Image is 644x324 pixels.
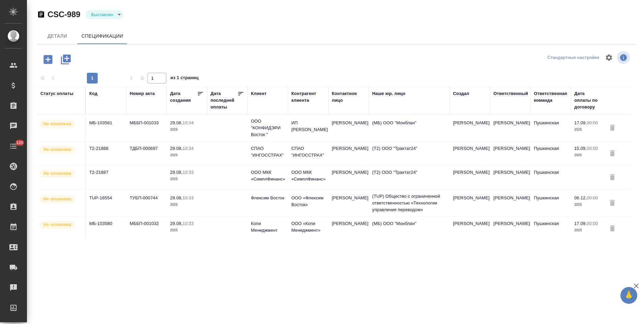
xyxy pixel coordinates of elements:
[574,201,608,208] p: 2025
[130,90,155,97] div: Номер акта
[43,121,71,127] p: Не оплачена
[587,146,598,151] p: 00:00
[43,146,71,153] p: Не оплачена
[170,227,204,234] p: 2025
[291,220,325,234] p: ООО «Копи Менеджмент»
[450,217,490,240] td: [PERSON_NAME]
[291,169,325,183] p: ООО МКК «СимплФинанс»
[183,120,194,125] p: 10:34
[620,287,637,304] button: 🙏
[369,190,450,217] td: (TUP) Общество с ограниченной ответственностью «Технологии управления переводом»
[328,166,369,189] td: [PERSON_NAME]
[450,142,490,165] td: [PERSON_NAME]
[490,116,530,140] td: [PERSON_NAME]
[574,146,587,151] p: 15.09,
[251,145,285,159] p: СПАО "ИНГОССТРАХ"
[86,142,126,165] td: Т2-21888
[43,196,71,202] p: Не оплачена
[328,191,369,215] td: [PERSON_NAME]
[574,221,587,226] p: 17.09,
[623,288,635,302] span: 🙏
[530,166,571,189] td: Пушкинская
[369,217,450,240] td: (МБ) ООО "Монблан"
[490,191,530,215] td: [PERSON_NAME]
[369,166,450,189] td: (Т2) ООО "Трактат24"
[86,10,123,19] div: Выставлен
[328,116,369,140] td: [PERSON_NAME]
[170,201,204,208] p: 2025
[170,176,204,183] p: 2025
[126,116,167,140] td: МББП-001033
[530,116,571,140] td: Пушкинская
[450,166,490,189] td: [PERSON_NAME]
[170,90,197,104] div: Дата создания
[546,53,601,63] div: split button
[328,217,369,240] td: [PERSON_NAME]
[183,170,194,175] p: 10:33
[37,10,45,19] button: Скопировать ссылку
[332,90,365,104] div: Контактное лицо
[89,90,97,97] div: Код
[617,51,631,64] span: Посмотреть информацию
[530,142,571,165] td: Пушкинская
[170,126,204,133] p: 2025
[450,191,490,215] td: [PERSON_NAME]
[170,120,183,125] p: 29.08,
[39,50,57,69] button: Создать новые спецификации
[574,195,587,200] p: 06.12,
[251,195,285,201] p: Флексим Восток
[89,12,115,18] button: Выставлен
[251,90,266,97] div: Клиент
[490,166,530,189] td: [PERSON_NAME]
[43,221,71,228] p: Не оплачена
[587,195,598,200] p: 00:00
[574,227,608,234] p: 2025
[587,120,598,125] p: 00:00
[490,217,530,240] td: [PERSON_NAME]
[82,32,123,40] span: Спецификации
[534,90,568,104] div: Ответственная команда
[328,142,369,165] td: [PERSON_NAME]
[126,191,167,215] td: ТУБП-000744
[450,116,490,140] td: [PERSON_NAME]
[43,170,71,177] p: Не оплачена
[170,152,204,159] p: 2025
[601,50,617,66] span: Настроить таблицу
[587,221,598,226] p: 00:00
[291,90,325,104] div: Контрагент клиента
[490,142,530,165] td: [PERSON_NAME]
[2,138,25,155] a: 120
[183,221,194,226] p: 10:33
[369,116,450,140] td: (МБ) ООО "Монблан"
[574,120,587,125] p: 17.09,
[251,220,285,234] p: Копи Менеджмент
[170,74,199,84] span: из 1 страниц
[530,217,571,240] td: Пушкинская
[170,146,183,151] p: 29.08,
[170,195,183,200] p: 29.08,
[183,146,194,151] p: 10:34
[86,166,126,189] td: Т2-21887
[291,195,325,208] p: ООО «Флексим Восток»
[40,90,73,97] div: Статус оплаты
[86,116,126,140] td: МБ-103581
[493,90,528,97] div: Ответственный
[574,126,608,133] p: 2025
[251,118,285,138] p: ООО "КОНФИДЭРИ Восток "
[47,10,80,19] a: CSC-989
[170,170,183,175] p: 29.08,
[251,169,285,183] p: ООО МКК «СимплФинанс»
[56,50,76,69] button: Добавить существующую
[211,90,237,110] div: Дата последней оплаты
[291,145,325,159] p: СПАО "ИНГОССТРАХ"
[41,32,73,40] span: Детали
[170,221,183,226] p: 29.08,
[574,90,601,110] div: Дата оплаты по договору
[126,217,167,240] td: МББП-001032
[291,120,325,133] p: ИП [PERSON_NAME]
[530,191,571,215] td: Пушкинская
[126,142,167,165] td: ТДБП-000697
[574,152,608,159] p: 2025
[369,142,450,165] td: (Т2) ООО "Трактат24"
[86,191,126,215] td: TUP-16554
